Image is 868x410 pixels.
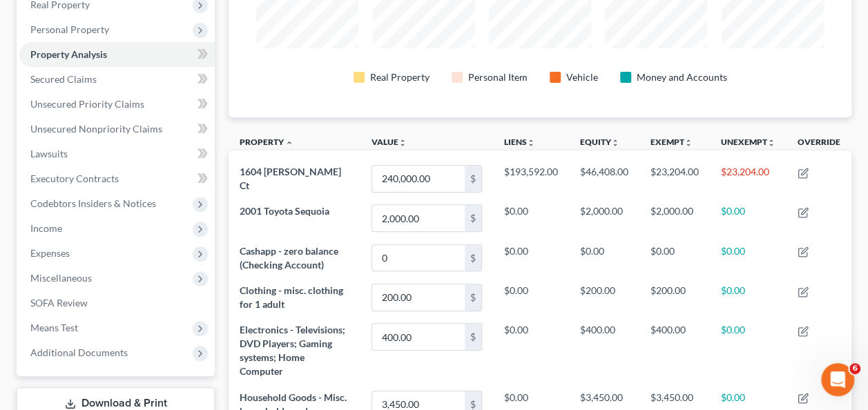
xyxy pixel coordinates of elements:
span: Unsecured Nonpriority Claims [30,123,162,135]
a: Property Analysis [19,42,215,67]
span: Executory Contracts [30,173,119,184]
a: Unsecured Nonpriority Claims [19,117,215,141]
div: $ [465,245,481,271]
span: Miscellaneous [30,272,92,284]
td: $400.00 [569,318,639,384]
a: SOFA Review [19,291,215,315]
td: $2,000.00 [639,199,710,238]
a: Equityunfold_more [580,137,619,147]
td: $0.00 [493,277,569,317]
span: Electronics - Televisions; DVD Players; Gaming systems; Home Computer [240,324,345,377]
span: Personal Property [30,23,109,35]
i: expand_less [285,139,293,147]
span: Lawsuits [30,148,68,159]
input: 0.00 [372,166,465,192]
td: $0.00 [493,199,569,238]
iframe: Intercom live chat [821,363,854,396]
td: $23,204.00 [710,159,787,198]
td: $46,408.00 [569,159,639,198]
td: $0.00 [639,238,710,277]
span: Additional Documents [30,346,128,358]
a: Valueunfold_more [372,137,407,147]
td: $0.00 [493,238,569,277]
div: Personal Item [468,70,528,84]
span: Cashapp - zero balance (Checking Account) [240,245,338,271]
span: Means Test [30,322,78,333]
i: unfold_more [767,139,775,147]
div: $ [465,166,481,192]
span: Expenses [30,247,70,259]
td: $2,000.00 [569,199,639,238]
td: $0.00 [710,199,787,238]
span: SOFA Review [30,297,88,309]
td: $0.00 [569,238,639,277]
span: Secured Claims [30,73,97,85]
span: 6 [849,363,860,374]
td: $193,592.00 [493,159,569,198]
div: Real Property [370,70,430,84]
td: $400.00 [639,318,710,384]
span: Income [30,222,62,234]
td: $0.00 [710,318,787,384]
i: unfold_more [527,139,535,147]
div: $ [465,205,481,231]
a: Executory Contracts [19,166,215,191]
input: 0.00 [372,324,465,350]
div: $ [465,284,481,311]
div: Money and Accounts [637,70,727,84]
i: unfold_more [611,139,619,147]
input: 0.00 [372,245,465,271]
td: $0.00 [493,318,569,384]
a: Liensunfold_more [504,137,535,147]
input: 0.00 [372,284,465,311]
td: $200.00 [639,277,710,317]
span: Codebtors Insiders & Notices [30,197,156,209]
span: Unsecured Priority Claims [30,98,144,110]
td: $200.00 [569,277,639,317]
a: Unsecured Priority Claims [19,92,215,117]
td: $0.00 [710,277,787,317]
td: $23,204.00 [639,159,710,198]
th: Override [787,128,851,159]
td: $0.00 [710,238,787,277]
input: 0.00 [372,205,465,231]
div: $ [465,324,481,350]
span: Property Analysis [30,48,107,60]
span: 2001 Toyota Sequoia [240,205,329,217]
div: Vehicle [566,70,598,84]
a: Exemptunfold_more [650,137,693,147]
a: Lawsuits [19,141,215,166]
a: Secured Claims [19,67,215,92]
span: Clothing - misc. clothing for 1 adult [240,284,343,310]
a: Property expand_less [240,137,293,147]
i: unfold_more [684,139,693,147]
span: 1604 [PERSON_NAME] Ct [240,166,341,191]
a: Unexemptunfold_more [721,137,775,147]
i: unfold_more [398,139,407,147]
